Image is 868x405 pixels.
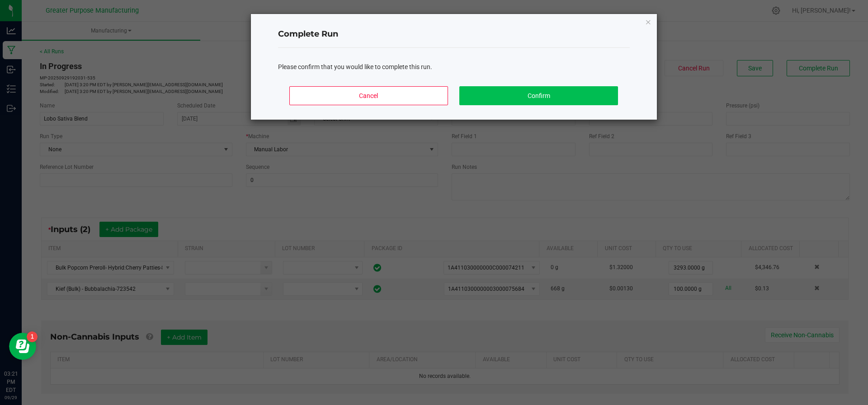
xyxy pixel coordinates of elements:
button: Confirm [459,86,618,105]
div: Please confirm that you would like to complete this run. [278,62,630,72]
h4: Complete Run [278,28,630,40]
button: Close [645,16,651,27]
button: Cancel [289,86,448,105]
iframe: Resource center [9,333,36,360]
iframe: Resource center unread badge [27,331,38,342]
